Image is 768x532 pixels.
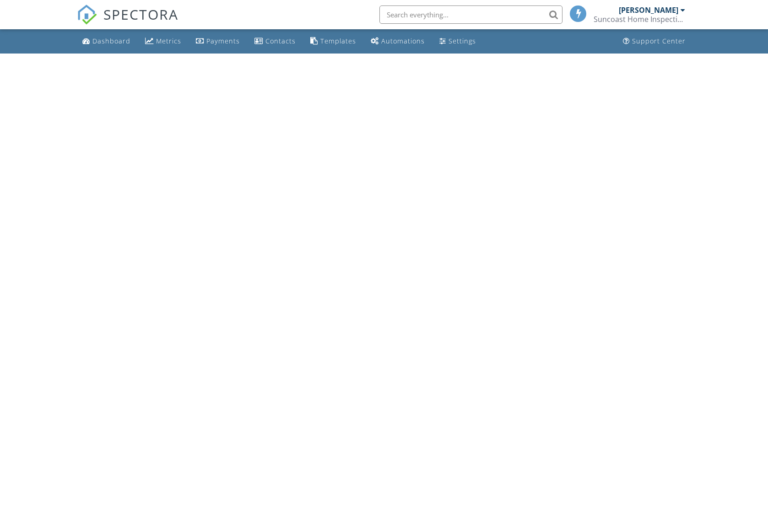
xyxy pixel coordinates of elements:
[206,37,240,45] div: Payments
[251,33,299,50] a: Contacts
[632,37,686,45] div: Support Center
[619,5,678,15] div: [PERSON_NAME]
[103,5,178,24] span: SPECTORA
[192,33,243,50] a: Payments
[77,12,178,32] a: SPECTORA
[381,37,425,45] div: Automations
[156,37,181,45] div: Metrics
[449,37,476,45] div: Settings
[79,33,134,50] a: Dashboard
[436,33,480,50] a: Settings
[92,37,130,45] div: Dashboard
[619,33,689,50] a: Support Center
[367,33,428,50] a: Automations (Basic)
[320,37,356,45] div: Templates
[307,33,360,50] a: Templates
[594,15,685,24] div: Suncoast Home Inspections
[265,37,296,45] div: Contacts
[379,5,562,24] input: Search everything...
[77,5,97,25] img: The Best Home Inspection Software - Spectora
[141,33,185,50] a: Metrics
